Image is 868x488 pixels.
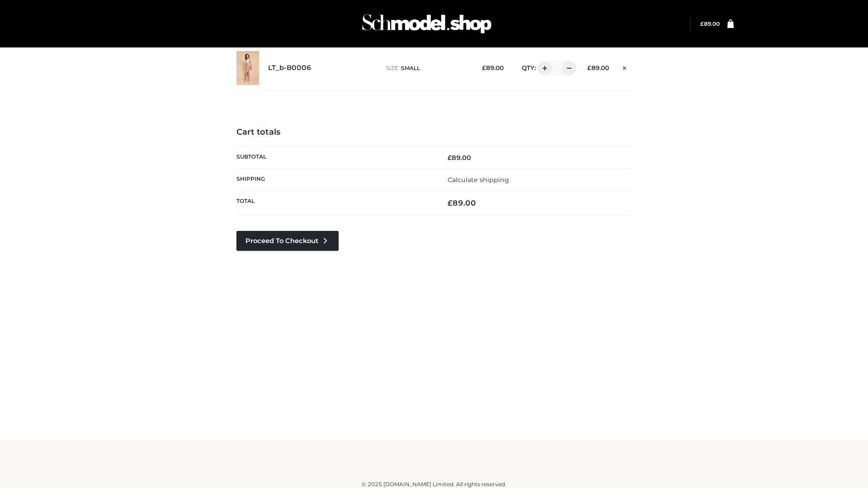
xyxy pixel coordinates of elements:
div: QTY: [513,61,573,75]
th: Shipping [236,169,434,191]
bdi: 89.00 [482,64,504,71]
bdi: 89.00 [448,154,471,162]
bdi: 89.00 [448,198,476,207]
th: Total [236,191,434,215]
span: £ [482,64,486,71]
span: £ [700,20,704,27]
bdi: 89.00 [587,64,609,71]
a: Calculate shipping [448,176,509,184]
p: size : [386,64,468,72]
img: LT_b-B0006 - SMALL [236,51,259,85]
span: £ [448,198,453,207]
span: £ [587,64,591,71]
span: £ [448,154,452,162]
span: SMALL [401,65,420,71]
img: Schmodel Admin 964 [359,6,495,42]
h4: Cart totals [236,127,632,137]
a: Proceed to Checkout [236,231,339,251]
a: £89.00 [700,20,720,27]
bdi: 89.00 [700,20,720,27]
a: Remove this item [618,61,632,73]
a: LT_b-B0006 [268,64,311,72]
th: Subtotal [236,146,434,169]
